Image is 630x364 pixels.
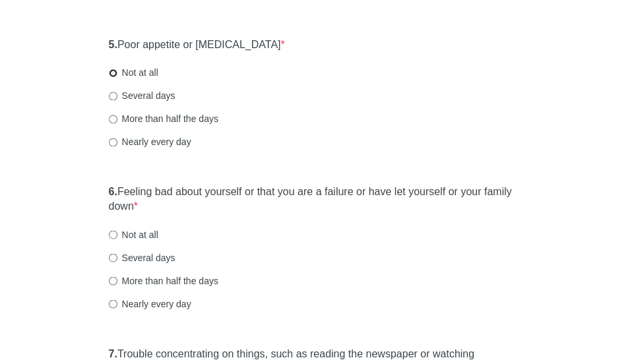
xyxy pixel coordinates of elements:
[109,276,117,285] input: More than half the days
[109,251,175,264] label: Several days
[109,228,158,241] label: Not at all
[109,69,117,77] input: Not at all
[109,230,117,239] input: Not at all
[109,274,218,287] label: More than half the days
[109,297,191,310] label: Nearly every day
[109,92,117,100] input: Several days
[109,299,117,308] input: Nearly every day
[109,185,522,215] label: Feeling bad about yourself or that you are a failure or have let yourself or your family down
[109,186,117,197] strong: 6.
[109,39,117,50] strong: 5.
[109,135,191,148] label: Nearly every day
[109,348,117,359] strong: 7.
[109,115,117,123] input: More than half the days
[109,138,117,146] input: Nearly every day
[109,38,285,53] label: Poor appetite or [MEDICAL_DATA]
[109,66,158,79] label: Not at all
[109,89,175,102] label: Several days
[109,253,117,262] input: Several days
[109,112,218,125] label: More than half the days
